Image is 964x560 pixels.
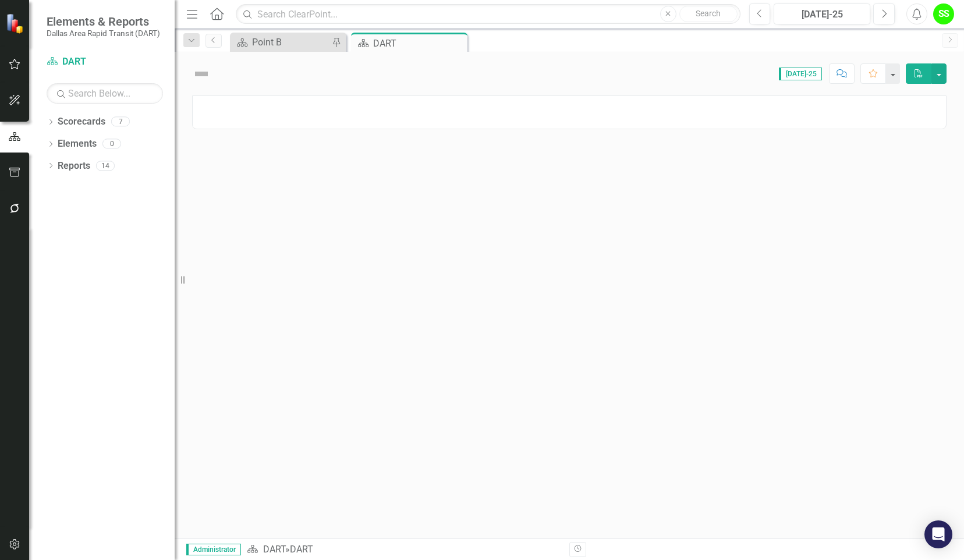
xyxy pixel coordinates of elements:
div: DART [373,36,465,51]
div: 14 [96,161,115,171]
a: Scorecards [58,115,105,129]
span: Elements & Reports [47,15,160,29]
a: Point B [233,35,329,49]
a: DART [47,55,163,69]
div: 0 [102,139,121,149]
a: Elements [58,137,97,151]
div: DART [290,544,313,555]
button: SS [933,3,954,24]
div: [DATE]-25 [778,8,866,22]
input: Search ClearPoint... [236,4,740,24]
small: Dallas Area Rapid Transit (DART) [47,29,160,38]
input: Search Below... [47,83,163,104]
a: Reports [58,160,90,173]
div: Point B [252,35,329,49]
div: 7 [111,117,130,127]
button: Search [679,6,738,22]
div: Open Intercom Messenger [924,520,952,548]
span: [DATE]-25 [779,68,822,80]
span: Search [696,9,721,18]
button: [DATE]-25 [774,3,870,24]
img: Not Defined [192,65,211,83]
span: Administrator [186,544,241,555]
img: ClearPoint Strategy [6,13,26,33]
div: » [247,543,561,557]
a: DART [263,544,285,555]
